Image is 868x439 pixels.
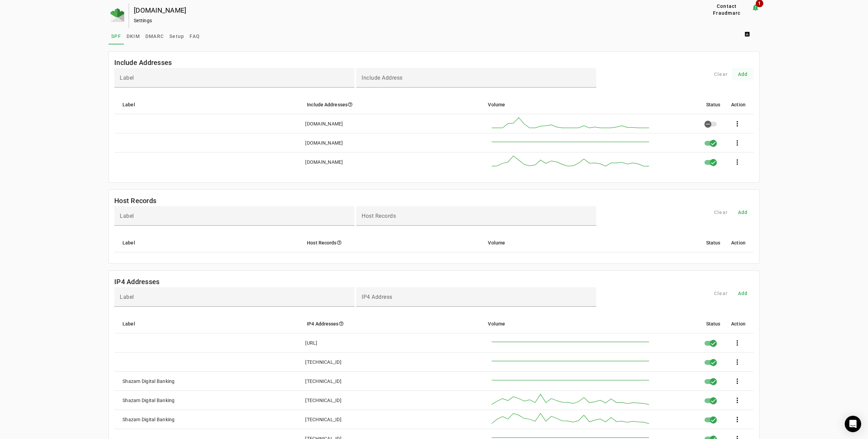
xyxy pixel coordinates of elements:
span: Add [738,71,748,78]
mat-card-title: Include Addresses [114,57,172,68]
mat-header-cell: Action [726,95,754,114]
fm-list-table: Host Records [108,189,760,264]
div: Settings [134,17,681,24]
div: Shazam Digital Banking [122,397,175,404]
mat-header-cell: Status [701,233,726,252]
mat-card-title: Host Records [114,195,156,206]
mat-header-cell: Action [726,233,754,252]
div: Shazam Digital Banking [122,378,175,385]
mat-label: Host Records [362,213,396,219]
mat-label: Label [120,213,134,219]
span: FAQ [190,34,200,39]
div: Open Intercom Messenger [845,416,861,432]
button: Add [732,68,754,80]
mat-card-title: IP4 Addresses [114,276,159,287]
a: SPF [108,28,124,44]
div: [TECHNICAL_ID] [305,416,341,423]
a: Setup [167,28,187,44]
span: Setup [169,34,184,39]
div: [DOMAIN_NAME] [305,120,343,127]
mat-header-cell: Status [701,95,726,114]
mat-header-cell: Volume [482,233,700,252]
mat-header-cell: Action [726,314,754,333]
a: DMARC [143,28,167,44]
div: [DOMAIN_NAME] [134,7,681,14]
span: Add [738,209,748,216]
div: [URL] [305,340,317,346]
mat-label: Label [120,294,134,300]
mat-header-cell: Label [114,314,301,333]
mat-header-cell: Include Addresses [301,95,482,114]
button: Contact Fraudmarc [702,3,751,16]
mat-header-cell: Volume [482,95,700,114]
div: [TECHNICAL_ID] [305,359,341,365]
button: Add [732,206,754,218]
i: help_outline [348,102,353,107]
span: Add [738,290,748,297]
mat-header-cell: Volume [482,314,700,333]
a: DKIM [124,28,143,44]
mat-label: Label [120,75,134,81]
fm-list-table: Include Addresses [108,51,760,183]
span: DMARC [145,34,164,39]
button: Add [732,287,754,300]
mat-header-cell: Label [114,95,301,114]
mat-icon: notification_important [751,3,760,12]
span: SPF [111,34,121,39]
mat-label: Include Address [362,75,403,81]
mat-header-cell: Status [701,314,726,333]
div: [TECHNICAL_ID] [305,378,341,385]
div: [DOMAIN_NAME] [305,139,343,146]
mat-label: IP4 Address [362,294,392,300]
mat-header-cell: Host Records [301,233,482,252]
mat-header-cell: Label [114,233,301,252]
img: Fraudmarc Logo [111,8,124,22]
span: DKIM [127,34,140,39]
i: help_outline [339,321,344,326]
div: [TECHNICAL_ID] [305,397,341,404]
div: [DOMAIN_NAME] [305,159,343,165]
mat-header-cell: IP4 Addresses [301,314,482,333]
span: Contact Fraudmarc [705,3,749,16]
a: FAQ [187,28,203,44]
div: Shazam Digital Banking [122,416,175,423]
i: help_outline [337,240,342,245]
